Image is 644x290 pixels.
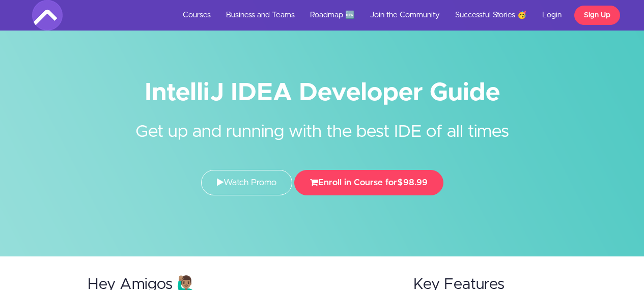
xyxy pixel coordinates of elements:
button: Enroll in Course for$98.99 [294,170,443,195]
a: Sign Up [574,6,620,25]
a: Watch Promo [201,170,292,195]
h1: IntelliJ IDEA Developer Guide [32,81,612,104]
h2: Get up and running with the best IDE of all times [131,104,513,144]
span: $98.99 [397,178,428,187]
